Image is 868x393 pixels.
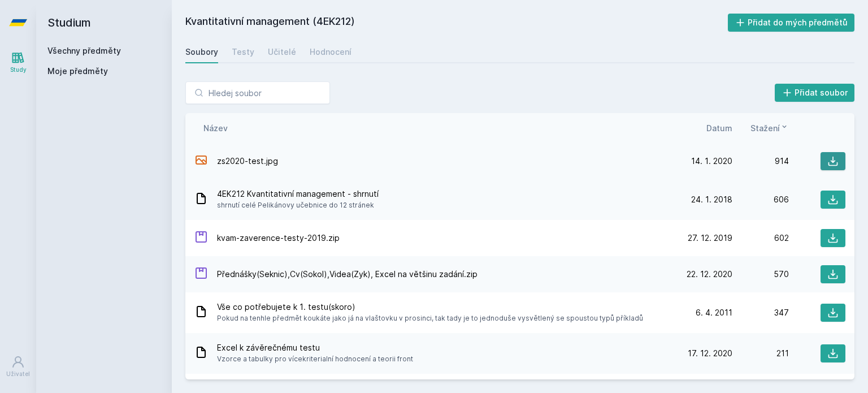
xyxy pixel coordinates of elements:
div: Učitelé [268,46,296,58]
div: 347 [732,307,789,318]
div: 570 [732,269,789,280]
a: Učitelé [268,41,296,63]
button: Přidat soubor [775,84,855,102]
span: Stažení [750,122,780,134]
div: Uživatel [6,370,30,378]
div: Hodnocení [310,46,351,58]
div: 602 [732,232,789,244]
a: Study [2,45,34,80]
span: Vše co potřebujete k 1. testu(skoro) [217,301,643,313]
span: shrnutí celé Pelikánovy učebnice do 12 stránek [217,200,379,211]
div: Study [10,66,27,74]
div: 211 [732,348,789,359]
span: zs2020-test.jpg [217,156,278,167]
h2: Kvantitativní management (4EK212) [185,14,728,32]
div: 914 [732,156,789,167]
div: Testy [232,46,254,58]
a: Testy [232,41,254,63]
input: Hledej soubor [185,81,330,104]
span: 27. 12. 2019 [688,232,732,244]
span: 4EK212 Kvantitativní management - shrnutí [217,188,379,200]
span: Přednášky(Seknic),Cv(Sokol),Videa(Zyk), Excel na většinu zadání.zip [217,269,478,280]
a: Hodnocení [310,41,351,63]
a: Všechny předměty [47,46,121,55]
div: 606 [732,194,789,205]
a: Soubory [185,41,218,63]
span: 6. 4. 2011 [696,307,732,318]
div: ZIP [194,266,208,283]
span: 14. 1. 2020 [691,156,732,167]
span: 17. 12. 2020 [688,348,732,359]
span: Pokud na tenhle předmět koukáte jako já na vlaštovku v prosinci, tak tady je to jednoduše vysvětl... [217,313,643,324]
button: Stažení [750,122,789,134]
button: Název [203,122,228,134]
div: ZIP [194,230,208,247]
button: Datum [706,122,732,134]
span: Vzorce a tabulky pro vícekriterialní hodnocení a teorii front [217,353,413,365]
span: kvam-zaverence-testy-2019.zip [217,232,340,244]
button: Přidat do mých předmětů [728,14,855,32]
span: 22. 12. 2020 [687,269,732,280]
span: Excel k závěrečnému testu [217,342,413,353]
div: Soubory [185,46,218,58]
div: JPG [194,153,208,170]
span: Moje předměty [47,66,108,77]
a: Uživatel [2,349,34,384]
span: 24. 1. 2018 [691,194,732,205]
